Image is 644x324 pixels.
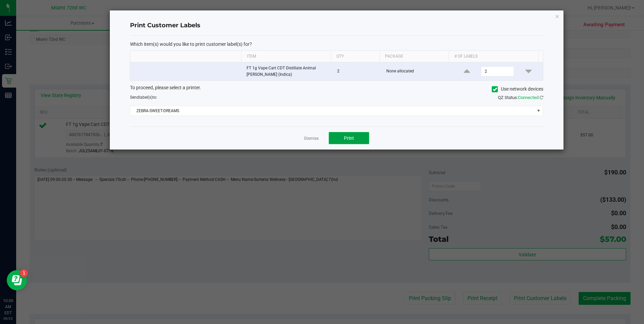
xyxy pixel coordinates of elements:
span: label(s) [139,95,153,100]
th: Item [241,51,331,62]
td: 2 [333,62,382,80]
p: Which item(s) would you like to print customer label(s) for? [130,41,543,47]
td: FT 1g Vape Cart CDT Distillate Animal [PERSON_NAME] (Indica) [243,62,333,80]
th: Qty [331,51,380,62]
th: # of labels [449,51,538,62]
iframe: Resource center unread badge [20,269,28,277]
label: Use network devices [492,86,543,93]
div: To proceed, please select a printer. [125,84,548,94]
th: Package [380,51,449,62]
span: QZ Status: [498,95,543,100]
td: None allocated [382,62,452,80]
span: Print [344,135,354,141]
button: Print [329,132,369,144]
span: ZEBRA-SWEET-DREAMS [130,106,535,116]
h4: Print Customer Labels [130,21,543,30]
span: Send to: [130,95,157,100]
iframe: Resource center [7,270,27,290]
span: Connected [518,95,539,100]
a: Dismiss [304,136,319,141]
